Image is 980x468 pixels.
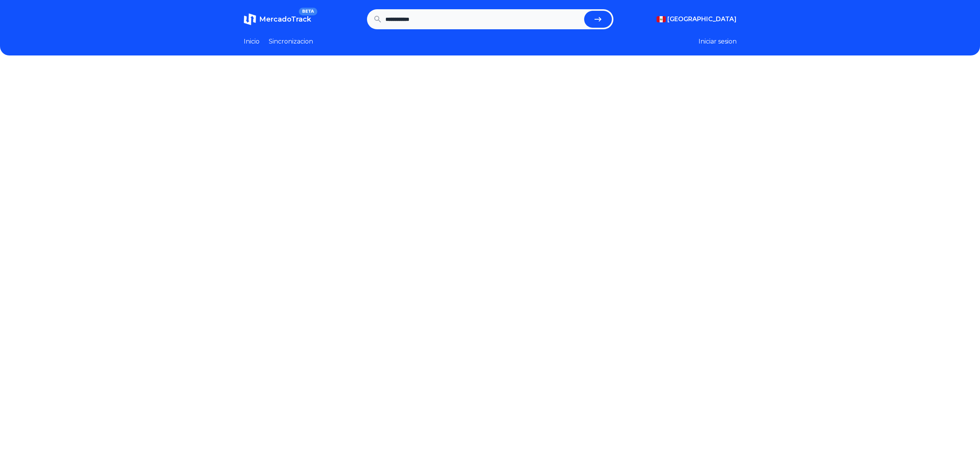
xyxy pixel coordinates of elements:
button: Iniciar sesion [699,37,737,46]
span: [GEOGRAPHIC_DATA] [667,15,737,24]
a: Sincronizacion [269,37,313,46]
span: BETA [299,8,317,15]
img: MercadoTrack [244,13,256,25]
button: [GEOGRAPHIC_DATA] [657,15,737,24]
a: MercadoTrackBETA [244,13,311,25]
a: Inicio [244,37,260,46]
img: Peru [657,16,666,22]
span: MercadoTrack [259,15,311,23]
